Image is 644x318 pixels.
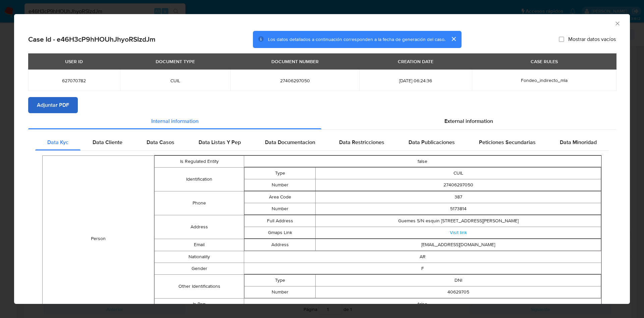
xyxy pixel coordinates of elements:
span: Data Kyc [47,138,68,146]
span: Internal information [151,117,199,125]
td: Is Regulated Entity [155,155,244,167]
div: CASE RULES [527,56,562,67]
td: Email [155,239,244,251]
td: Identification [155,167,244,191]
button: cerrar [445,31,462,47]
span: Mostrar datos vacíos [568,36,616,43]
span: 627070782 [36,78,112,84]
td: Full Address [244,215,316,227]
button: Cerrar ventana [614,20,620,26]
span: Fondeo_indirecto_mla [521,77,568,84]
td: Nationality [155,251,244,263]
td: [EMAIL_ADDRESS][DOMAIN_NAME] [316,239,601,251]
td: Gender [155,263,244,274]
div: Detailed info [28,113,616,129]
span: Data Documentacion [265,138,315,146]
span: Los datos detallados a continuación corresponden a la fecha de generación del caso. [268,36,445,43]
td: Phone [155,191,244,215]
h2: Case Id - e46H3cP9hHOUhJhyoRSIzdJm [28,35,156,44]
a: Visit link [450,229,467,236]
td: CUIL [316,167,601,179]
div: DOCUMENT NUMBER [267,56,323,67]
span: Data Cliente [93,138,122,146]
td: 40629705 [316,286,601,298]
div: CREATION DATE [394,56,437,67]
td: 387 [316,191,601,203]
td: Guemes S/N esquin [STREET_ADDRESS][PERSON_NAME] [316,215,601,227]
td: F [244,263,601,274]
td: Number [244,179,316,191]
span: CUIL [128,78,222,84]
td: Gmaps Link [244,227,316,238]
button: Adjuntar PDF [28,97,78,113]
td: Type [244,274,316,286]
td: Address [155,215,244,239]
div: DOCUMENT TYPE [152,56,199,67]
td: DNI [316,274,601,286]
span: Data Minoridad [560,138,597,146]
td: 27406297050 [316,179,601,191]
span: 27406297050 [238,78,351,84]
div: Detailed internal info [35,134,609,150]
td: Number [244,286,316,298]
td: Type [244,167,316,179]
span: Adjuntar PDF [37,98,69,112]
span: Data Publicaciones [409,138,455,146]
td: Number [244,203,316,215]
span: [DATE] 06:24:36 [367,78,464,84]
td: Is Pep [155,298,244,310]
input: Mostrar datos vacíos [559,37,564,42]
td: 5173814 [316,203,601,215]
span: External information [444,117,493,125]
td: Area Code [244,191,316,203]
div: USER ID [61,56,87,67]
div: closure-recommendation-modal [14,14,630,304]
span: Peticiones Secundarias [479,138,536,146]
td: AR [244,251,601,263]
td: Other Identifications [155,274,244,298]
td: Address [244,239,316,251]
span: Data Casos [147,138,174,146]
span: Data Listas Y Pep [199,138,241,146]
td: false [244,155,601,167]
td: false [244,298,601,310]
span: Data Restricciones [339,138,384,146]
